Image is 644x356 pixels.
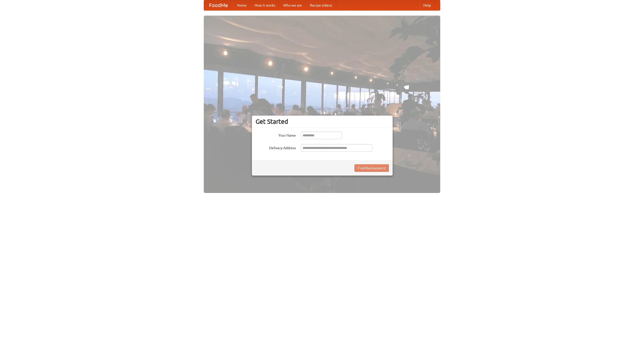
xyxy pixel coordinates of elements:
a: FoodMe [204,0,233,10]
a: Who we are [279,0,306,10]
a: Home [233,0,251,10]
label: Your Name [256,132,296,138]
a: How it works [251,0,279,10]
h3: Get Started [256,118,389,125]
label: Delivery Address [256,144,296,150]
button: Find Restaurants! [354,164,389,172]
a: Recipe videos [306,0,336,10]
a: Help [419,0,435,10]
